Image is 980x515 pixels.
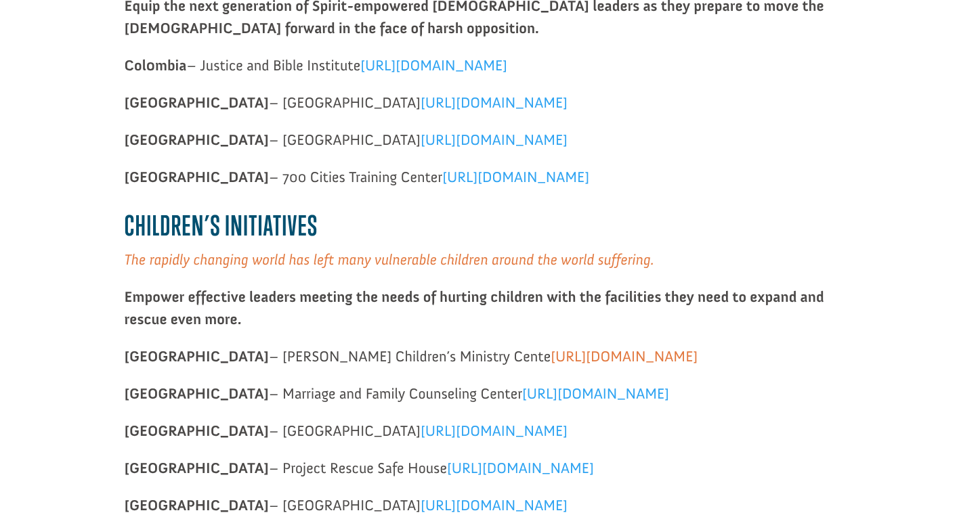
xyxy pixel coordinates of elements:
strong: [GEOGRAPHIC_DATA] [125,131,269,149]
strong: [GEOGRAPHIC_DATA] [125,422,269,440]
a: [URL][DOMAIN_NAME] [551,347,698,372]
span: – [GEOGRAPHIC_DATA] [125,422,421,440]
span: – [GEOGRAPHIC_DATA] [125,496,421,514]
strong: Builders International [32,41,114,51]
div: to [24,42,186,51]
span: [URL][DOMAIN_NAME] [421,422,568,440]
span: [URL][DOMAIN_NAME] [442,168,589,186]
strong: [GEOGRAPHIC_DATA] [125,384,269,403]
a: [URL][DOMAIN_NAME] [360,56,507,81]
a: [URL][DOMAIN_NAME] [442,168,589,193]
b: Children’s Initiatives [125,209,318,242]
span: [URL][DOMAIN_NAME] [421,131,568,149]
span: [URL][DOMAIN_NAME] [360,56,507,74]
strong: [GEOGRAPHIC_DATA] [125,496,269,514]
span: [URL][DOMAIN_NAME] [421,93,568,112]
strong: [GEOGRAPHIC_DATA] [125,347,269,365]
span: [URL][DOMAIN_NAME] [551,347,698,365]
a: [URL][DOMAIN_NAME] [421,93,568,118]
strong: [GEOGRAPHIC_DATA] [125,459,269,477]
span: – 700 Cities Training Center [125,168,442,186]
a: [URL][DOMAIN_NAME] [447,459,594,484]
button: Donate [192,27,252,51]
strong: Col0mbia [125,56,187,74]
span: – [PERSON_NAME] Children’s Ministry Cente [125,347,551,365]
strong: [GEOGRAPHIC_DATA] [125,168,269,186]
span: [URL][DOMAIN_NAME] [522,384,669,403]
strong: [GEOGRAPHIC_DATA] [125,93,269,112]
a: [URL][DOMAIN_NAME] [421,422,568,447]
span: – Project Rescue Safe House [125,459,447,477]
a: [URL][DOMAIN_NAME] [421,131,568,156]
span: – Marriage and Family Counseling Center [125,384,522,403]
span: – Justice and Bible Institute [125,56,360,74]
div: [PERSON_NAME] &Faith G. donated $100 [24,14,186,41]
img: US.png [24,54,34,64]
span: – [GEOGRAPHIC_DATA] [125,131,421,149]
img: emoji thumbsUp [99,28,110,39]
span: [URL][DOMAIN_NAME] [421,496,568,514]
span: Tulsa , [GEOGRAPHIC_DATA] [37,54,138,64]
a: [URL][DOMAIN_NAME] [522,384,669,409]
strong: Empower effective leaders meeting the needs of hurting children with the facilities they need to ... [125,288,824,328]
span: [URL][DOMAIN_NAME] [447,459,594,477]
span: – [GEOGRAPHIC_DATA] [125,93,421,112]
span: The rapidly changing world has left many vulnerable children around the world suffering. [125,250,654,269]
